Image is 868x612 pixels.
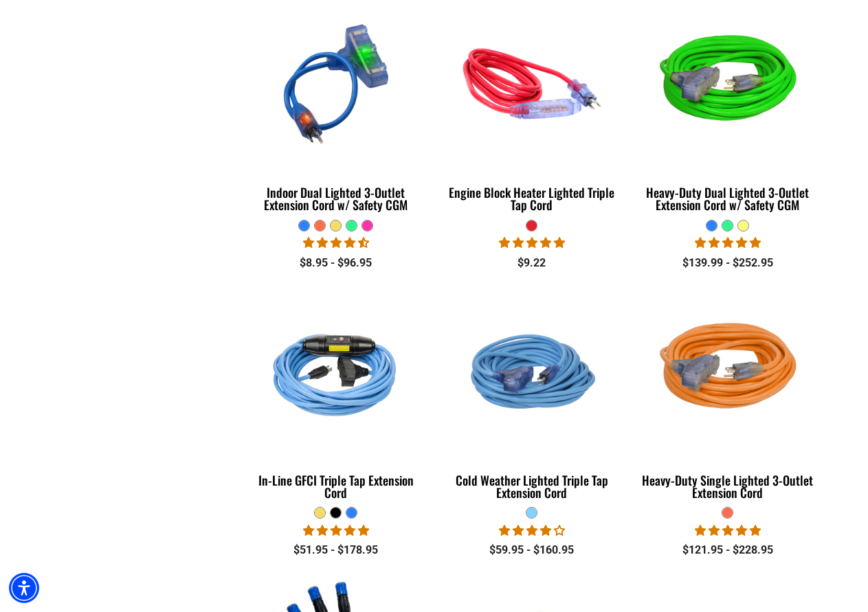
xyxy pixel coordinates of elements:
a: Light Blue Cold Weather Lighted Triple Tap Extension Cord [444,286,619,507]
div: $9.22 [444,255,619,271]
span: 4.92 stars [695,236,761,249]
div: Indoor Dual Lighted 3-Outlet Extension Cord w/ Safety CGM [249,186,424,211]
img: Light Blue [445,292,619,450]
img: orange [641,292,814,450]
span: 5.00 stars [695,524,761,537]
a: orange Heavy-Duty Single Lighted 3-Outlet Extension Cord [640,286,815,507]
span: 4.33 stars [303,236,369,249]
div: Cold Weather Lighted Triple Tap Extension Cord [444,474,619,499]
div: $139.99 - $252.95 [640,255,815,271]
div: Heavy-Duty Single Lighted 3-Outlet Extension Cord [640,474,815,499]
img: Light Blue [249,292,423,450]
div: Heavy-Duty Dual Lighted 3-Outlet Extension Cord w/ Safety CGM [640,186,815,211]
img: blue [249,5,423,163]
div: $8.95 - $96.95 [249,255,424,271]
div: $59.95 - $160.95 [444,542,619,558]
img: red [445,5,619,163]
span: 5.00 stars [499,236,565,249]
div: Engine Block Heater Lighted Triple Tap Cord [444,186,619,211]
div: $121.95 - $228.95 [640,542,815,558]
span: 4.18 stars [499,524,565,537]
span: 5.00 stars [303,524,369,537]
img: neon green [641,5,814,163]
div: $51.95 - $178.95 [249,542,424,558]
div: In-Line GFCI Triple Tap Extension Cord [249,474,424,499]
div: Accessibility Menu [9,573,39,603]
a: Light Blue In-Line GFCI Triple Tap Extension Cord [249,286,424,507]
